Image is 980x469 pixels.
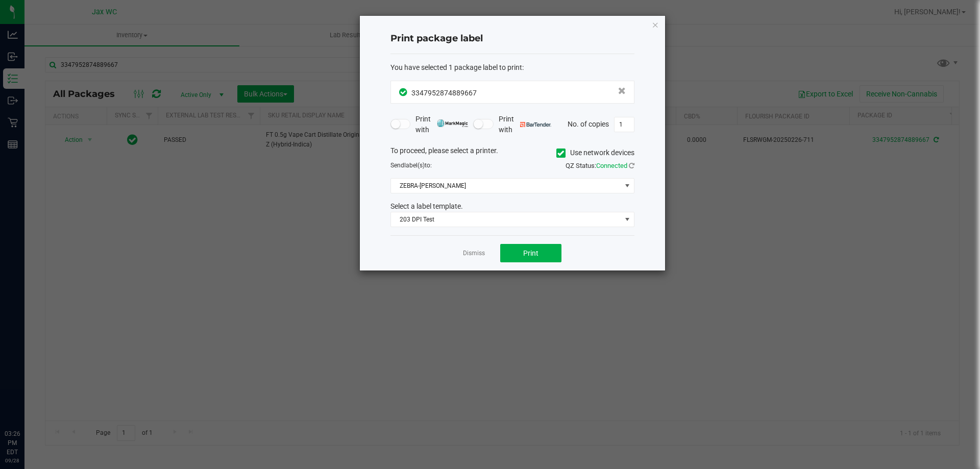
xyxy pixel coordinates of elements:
span: Print [523,249,538,257]
span: Send to: [390,162,432,169]
span: You have selected 1 package label to print [390,63,522,71]
a: Dismiss [463,249,485,258]
span: 203 DPI Test [391,212,621,227]
label: Use network devices [556,147,634,158]
span: Print with [415,114,468,135]
span: QZ Status: [566,162,634,169]
span: ZEBRA-[PERSON_NAME] [391,179,621,193]
span: 3347952874889667 [411,89,477,97]
h4: Print package label [390,32,634,45]
span: label(s) [404,162,425,169]
div: To proceed, please select a printer. [383,145,642,161]
span: Connected [596,162,627,169]
span: Print with [499,114,551,135]
span: In Sync [399,87,409,97]
div: Select a label template. [383,201,642,212]
div: : [390,62,634,73]
img: bartender.png [520,122,551,127]
span: No. of copies [568,119,609,128]
iframe: Resource center [10,387,41,418]
button: Print [500,244,561,262]
img: mark_magic_cybra.png [437,119,468,127]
